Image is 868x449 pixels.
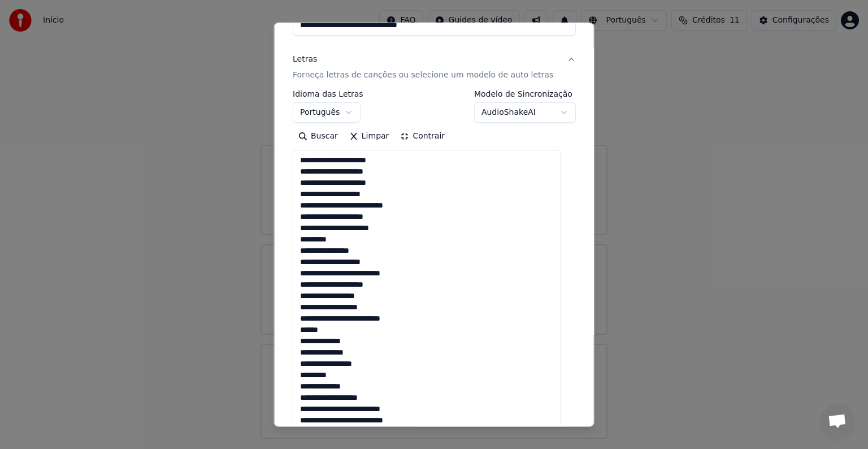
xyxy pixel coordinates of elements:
label: Modelo de Sincronização [474,90,575,98]
button: Contrair [394,127,450,145]
div: Letras [293,54,317,65]
p: Forneça letras de canções ou selecione um modelo de auto letras [293,70,553,81]
button: LetrasForneça letras de canções ou selecione um modelo de auto letras [293,45,576,90]
button: Limpar [343,127,394,145]
label: Idioma das Letras [293,90,363,98]
button: Buscar [293,127,344,145]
